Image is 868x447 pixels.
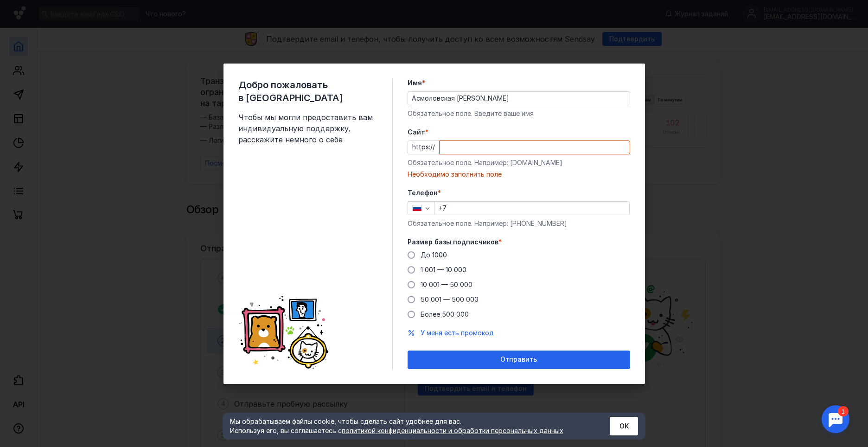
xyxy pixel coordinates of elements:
div: 1 [21,6,32,16]
span: Чтобы мы могли предоставить вам индивидуальную поддержку, расскажите немного о себе [238,112,377,145]
span: Имя [408,78,422,88]
button: Отправить [408,351,630,369]
span: 10 001 — 50 000 [421,281,472,288]
button: ОК [610,417,638,435]
span: 50 001 — 500 000 [421,295,479,303]
span: Телефон [408,188,438,198]
button: У меня есть промокод [421,328,494,338]
div: Необходимо заполнить поле [408,170,630,179]
span: Cайт [408,128,425,137]
span: У меня есть промокод [421,329,494,337]
a: политикой конфиденциальности и обработки персональных данных [342,427,563,434]
span: 1 001 — 10 000 [421,266,466,274]
div: Обязательное поле. Например: [DOMAIN_NAME] [408,158,630,167]
span: Отправить [500,356,537,364]
div: Мы обрабатываем файлы cookie, чтобы сделать сайт удобнее для вас. Используя его, вы соглашаетесь c [230,417,587,435]
span: До 1000 [421,251,447,259]
span: Более 500 000 [421,310,469,318]
span: Размер базы подписчиков [408,237,498,247]
span: Добро пожаловать в [GEOGRAPHIC_DATA] [238,78,377,104]
div: Обязательное поле. Например: [PHONE_NUMBER] [408,219,630,228]
div: Обязательное поле. Введите ваше имя [408,109,630,118]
